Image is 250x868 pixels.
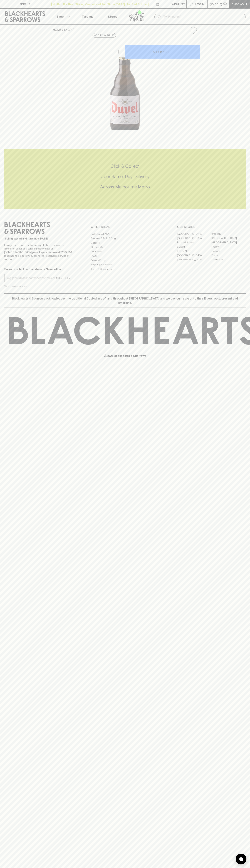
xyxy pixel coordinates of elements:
a: SHOP [64,28,72,31]
input: Try "Pinot noir" [163,14,243,20]
a: [GEOGRAPHIC_DATA] [211,240,246,245]
a: Shipping Information [91,263,159,267]
p: Wishlist [172,2,185,6]
p: Shop [56,14,64,19]
a: [GEOGRAPHIC_DATA] [177,232,211,236]
a: Brunswick West [177,240,211,245]
a: [GEOGRAPHIC_DATA] [177,253,211,258]
p: Stores [108,14,117,19]
h5: Uber Same-Day Delivery [4,174,246,179]
p: OUR STORES [177,225,246,229]
h5: Click & Collect [4,163,246,169]
strong: Liquor License #32064953 [39,251,72,254]
a: Contact Us [91,245,159,249]
a: Fitzroy North [177,249,211,253]
a: Braddon [211,232,246,236]
p: It is against the law to sell or supply alcohol to, or to obtain alcohol on behalf of a person un... [4,243,73,261]
h5: Across Melbourne Metro [4,184,246,190]
a: [GEOGRAPHIC_DATA] [211,236,246,240]
a: Thornbury [211,258,246,262]
a: FAQ's [91,254,159,258]
p: Sibling owned and run since [DATE] [4,237,73,240]
p: ADD TO CART [153,50,172,54]
button: Add to wishlist [93,33,116,38]
a: Fitzroy [211,245,246,249]
p: We will never spam you [4,284,73,288]
a: Terms & Conditions [91,267,159,271]
a: Gift Cards [91,249,159,254]
p: Blackhearts & Sparrows acknowledges the traditional Custodians of land throughout [GEOGRAPHIC_DAT... [7,296,243,305]
input: e.g. jane@blackheartsandsparrows.com.au [7,275,55,281]
button: SUBSCRIBE [55,274,73,282]
p: 0 [224,3,226,5]
p: SUBSCRIBE [56,276,71,280]
p: FIND US [19,2,31,6]
button: ADD TO CART [125,45,200,59]
a: Elwood [177,245,211,249]
button: Add to wishlist [188,26,198,35]
div: Call to action block [4,149,246,209]
a: Geelong [211,249,246,253]
p: $0.00 [210,2,218,6]
p: Checkout [231,2,247,6]
a: Careers [91,241,159,245]
a: Privacy Policy [91,258,159,262]
a: Business & Bulk Gifting [91,236,159,241]
button: Shop [50,9,75,24]
a: Prahran [211,253,246,258]
a: [GEOGRAPHIC_DATA] [177,236,211,240]
p: OTHER AREAS [91,225,159,229]
img: 2915.png [50,37,200,130]
a: Tastings [75,9,100,24]
a: [GEOGRAPHIC_DATA] [177,258,211,262]
p: Login [195,2,204,6]
p: Tastings [82,14,93,19]
p: Subscribe to The Blackhearts Newsletter [4,267,73,271]
a: Bottle Drop FAQ's [91,232,159,236]
img: bubble-icon [239,857,243,861]
a: HOME [53,28,61,31]
a: Stores [100,9,125,24]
